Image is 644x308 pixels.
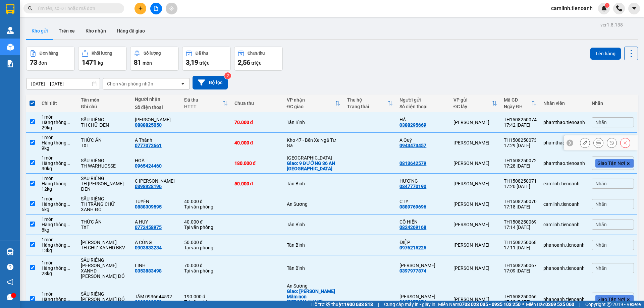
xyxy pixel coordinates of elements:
div: C VINH [135,178,177,184]
div: 0777072661 [135,143,162,148]
button: Đã thu3,19 triệu [182,47,231,71]
div: camlinh.tienoanh [543,181,585,186]
div: 50.000 đ [184,240,228,245]
span: triệu [251,60,262,66]
div: 0772458975 [135,225,162,230]
div: THÙNG CHỮ XANHD NÂU ĐỎ [81,263,128,279]
button: plus [135,3,146,14]
span: 1471 [82,58,97,66]
div: Tân Bình [287,242,341,248]
div: Khối lượng [92,51,112,56]
div: 12 kg [42,186,74,192]
div: 0824269168 [399,225,426,230]
div: 17:18 [DATE] [504,204,537,209]
span: triệu [199,60,210,66]
div: [PERSON_NAME] [453,297,497,302]
span: 73 [30,58,37,66]
span: 1 [606,3,608,8]
input: Select a date range. [26,78,100,89]
img: warehouse-icon [7,248,14,255]
img: icon-new-feature [601,5,607,11]
div: 1 món [42,114,74,120]
div: 0889769696 [399,204,426,209]
span: 3,19 [186,58,198,66]
div: 0397977874 [399,299,426,305]
div: 6 kg [42,207,74,212]
span: Nhãn [595,181,607,186]
span: món [143,60,152,66]
span: search [28,6,33,11]
div: Tại văn phòng [184,245,228,250]
div: TH1508250071 [504,178,537,184]
div: TÂM 0936644592 [135,294,177,299]
div: ĐIỆP [399,240,446,245]
div: THỨC ĂN [81,219,128,225]
div: TXT [81,225,128,230]
span: 2,56 [238,58,250,66]
div: Đơn hàng [40,51,58,56]
div: ANH HUY [135,117,177,122]
span: Nhãn [595,201,607,207]
img: phone-icon [616,5,622,11]
div: Tại văn phòng [184,225,228,230]
span: | [579,301,580,308]
div: 1 món [42,217,74,222]
div: HÀ [399,117,446,122]
div: 17:11 [DATE] [504,245,537,250]
button: Khối lượng1471kg [78,47,127,71]
div: ĐC giao [287,104,335,109]
div: Sửa đơn hàng [580,138,590,148]
div: TH1508250070 [504,199,537,204]
div: 17:08 [DATE] [504,299,537,305]
div: [PERSON_NAME] [453,201,497,207]
div: Kho 47 - Bến Xe Ngã Tư Ga [287,137,341,148]
input: Tìm tên, số ĐT hoặc mã đơn [37,5,116,12]
div: HTTT [184,104,222,109]
div: 0847770190 [399,184,426,189]
div: 0938209052 [135,299,162,305]
div: Tân Bình [287,222,341,227]
span: question-circle [7,264,13,270]
span: camlinh.tienoanh [546,4,598,12]
div: Số điện thoại [135,105,177,110]
span: Miền Bắc [526,301,574,308]
div: 1 món [42,237,74,242]
div: 0903833234 [135,245,162,250]
div: SẦU RIÊNG [81,117,128,122]
div: 29 kg [42,125,74,130]
button: Trên xe [53,23,80,39]
div: 28 kg [42,271,74,276]
button: Kho gửi [26,23,53,39]
div: Hàng thông thường [42,201,74,207]
span: ... [66,297,70,302]
div: 1 món [42,155,74,161]
div: Thu hộ [347,97,387,103]
div: [PERSON_NAME] [453,265,497,271]
div: ver 1.8.138 [600,21,623,28]
span: ... [66,161,70,166]
span: aim [169,6,174,11]
span: ... [66,242,70,248]
span: ... [66,222,70,227]
span: ... [66,140,70,145]
div: Hàng thông thường [42,242,74,248]
div: [PERSON_NAME] [453,140,497,145]
th: Toggle SortBy [500,95,540,112]
span: Miền Nam [438,301,521,308]
span: ... [66,181,70,186]
div: Tại văn phòng [184,268,228,273]
div: 0397977874 [399,268,426,273]
div: Tân Bình [287,181,341,186]
div: 0353883498 [135,268,162,273]
div: THỨC ĂN [81,137,128,143]
div: 190.000 đ [184,294,228,299]
div: CHỊ LỢI [399,294,446,299]
span: copyright [607,302,611,307]
sup: 2 [224,72,231,79]
div: Ngày ĐH [504,104,531,109]
div: Trạng thái [347,104,387,109]
div: Người gửi [399,97,446,103]
div: Chưa thu [248,51,265,56]
div: 40.000 đ [184,219,228,225]
div: TH1508250074 [504,117,537,122]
